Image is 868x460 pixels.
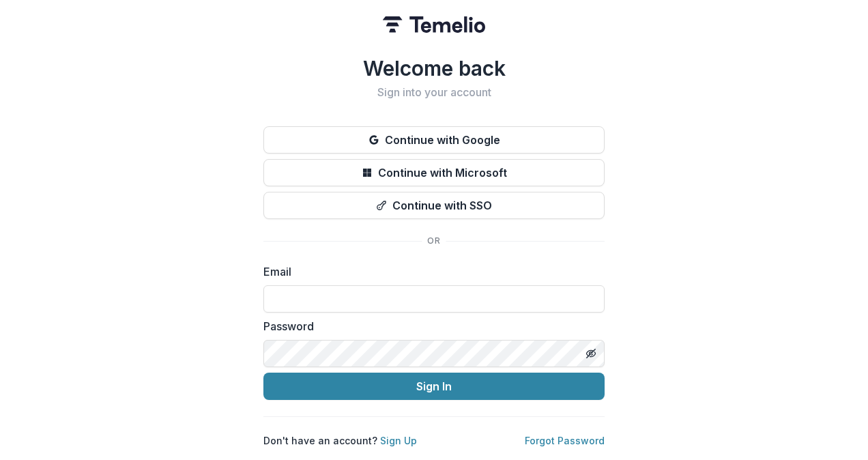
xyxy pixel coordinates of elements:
h2: Sign into your account [263,86,605,99]
label: Email [263,263,596,280]
button: Sign In [263,373,605,400]
label: Password [263,318,596,334]
button: Continue with Google [263,126,605,154]
h1: Welcome back [263,56,605,81]
a: Forgot Password [525,435,605,446]
button: Continue with SSO [263,192,605,219]
p: Don't have an account? [263,433,417,448]
a: Sign Up [380,435,417,446]
button: Continue with Microsoft [263,159,605,186]
button: Toggle password visibility [580,343,602,364]
img: Temelio [383,16,485,33]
